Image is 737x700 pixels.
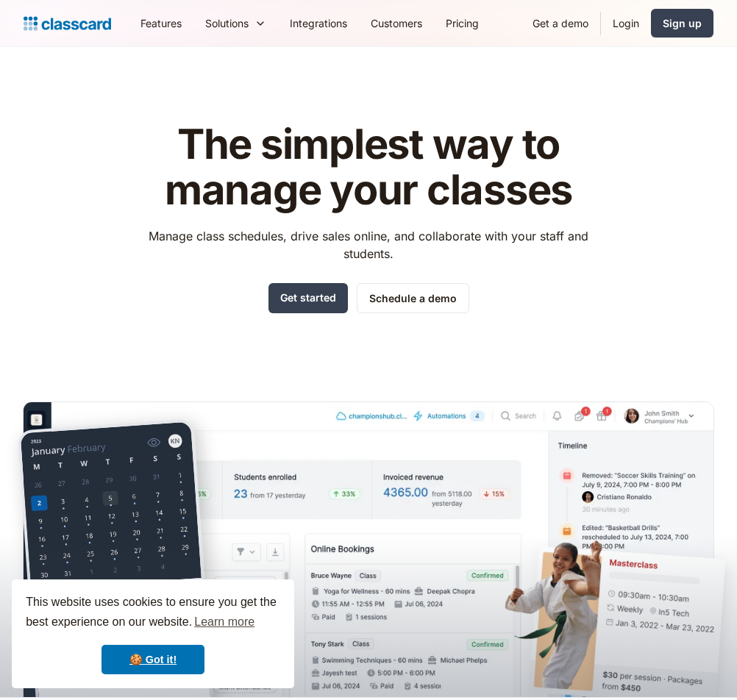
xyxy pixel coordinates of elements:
[26,593,280,633] span: This website uses cookies to ensure you get the best experience on our website.
[135,122,602,213] h1: The simplest way to manage your classes
[357,283,469,313] a: Schedule a demo
[102,645,204,674] a: dismiss cookie message
[135,227,602,262] p: Manage class schedules, drive sales online, and collaborate with your staff and students.
[601,7,651,40] a: Login
[129,7,193,40] a: Features
[359,7,434,40] a: Customers
[205,15,249,31] div: Solutions
[24,13,111,34] a: Logo
[268,283,348,313] a: Get started
[192,611,257,633] a: learn more about cookies
[663,15,702,31] div: Sign up
[521,7,600,40] a: Get a demo
[278,7,359,40] a: Integrations
[651,9,713,37] a: Sign up
[434,7,491,40] a: Pricing
[12,579,294,688] div: cookieconsent
[193,7,278,40] div: Solutions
